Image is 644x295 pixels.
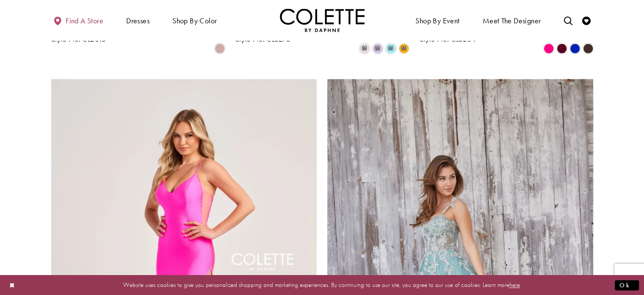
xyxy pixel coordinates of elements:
[509,281,520,289] a: here
[280,8,365,32] img: Colette by Daphne
[51,8,105,32] a: Find a store
[399,43,409,53] i: Buttercup/Multi
[170,8,219,32] span: Shop by color
[580,8,593,32] a: Check Wishlist
[386,43,396,53] i: Ice Blue/Multi
[615,280,639,290] button: Submit Dialog
[215,43,225,53] i: Dusty Rose
[557,43,567,53] i: Burgundy
[402,46,406,51] span: m
[413,8,462,32] span: Shop By Event
[544,43,554,53] i: Hot Pink
[481,8,543,32] a: Meet the designer
[172,17,217,25] span: Shop by color
[373,43,383,53] i: Light Purple/Multi
[415,17,459,25] span: Shop By Event
[570,43,580,53] i: Royal Blue
[583,43,593,53] i: Espresso
[359,43,370,53] i: Pink/Multi
[126,17,149,25] span: Dresses
[280,8,365,32] a: Visit Home Page
[61,279,583,291] p: Website uses cookies to give you personalized shopping and marketing experiences. By continuing t...
[124,8,152,32] span: Dresses
[5,278,19,292] button: Close Dialog
[483,17,541,25] span: Meet the designer
[66,17,103,25] span: Find a store
[561,8,574,32] a: Toggle search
